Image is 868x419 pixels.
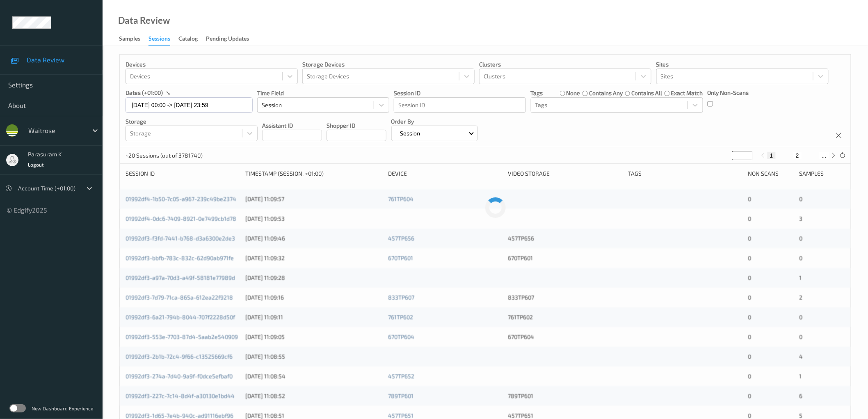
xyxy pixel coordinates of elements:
a: 01992df3-6a21-794b-8044-707f2228d50f [126,314,235,321]
div: [DATE] 11:09:53 [245,215,382,223]
a: 01992df3-1d65-7e4b-940c-ad91116ebf96 [126,412,233,419]
div: Sessions [148,34,170,46]
p: Order By [391,117,478,126]
a: 789TP601 [388,392,413,399]
span: 0 [799,333,803,340]
span: 0 [799,254,803,261]
div: Non Scans [748,169,793,178]
span: 5 [799,412,803,419]
span: 4 [799,353,803,360]
button: ... [819,152,829,159]
div: Session ID [126,169,240,178]
a: 761TP602 [388,314,413,321]
p: Shopper ID [327,121,386,130]
span: 0 [799,195,803,202]
span: 2 [799,294,803,301]
a: 01992df3-7d79-71ca-865a-612ea22f9218 [126,294,233,301]
a: 670TP601 [388,254,413,261]
span: 1 [799,274,802,281]
span: 0 [748,353,751,360]
p: ~20 Sessions (out of 3781740) [126,151,203,160]
a: 457TP651 [388,412,413,419]
div: [DATE] 11:08:54 [245,372,382,380]
span: 0 [748,392,751,399]
div: Pending Updates [206,34,249,45]
div: Video Storage [508,169,622,178]
a: 01992df3-274a-7d40-9a9f-f0dce5efbaf0 [126,373,233,380]
span: 3 [799,215,803,222]
label: none [566,89,580,97]
div: Catalog [178,34,198,45]
a: 01992df3-2b1b-72c4-9f66-c13525669cf6 [126,353,233,360]
span: 0 [748,274,751,281]
a: 761TP604 [388,195,413,202]
span: 0 [748,254,751,261]
p: Tags [531,89,543,97]
div: Timestamp (Session, +01:00) [245,169,382,178]
div: [DATE] 11:09:28 [245,274,382,282]
span: 0 [799,314,803,321]
p: Assistant ID [262,121,322,130]
div: Data Review [118,16,170,25]
div: [DATE] 11:09:11 [245,313,382,321]
span: 0 [799,235,803,242]
p: Time Field [257,89,389,97]
a: 833TP607 [388,294,414,301]
p: Session [397,129,423,137]
a: 457TP652 [388,373,414,380]
a: 01992df3-bbfb-783c-832c-62d90ab971fe [126,254,234,261]
p: Storage [126,117,258,126]
div: 789TP601 [508,392,622,400]
div: Device [388,169,502,178]
div: Samples [119,34,140,45]
a: 01992df3-f3fd-7441-b768-d3a6300e2de3 [126,235,235,242]
div: Tags [628,169,742,178]
a: 01992df4-1b50-7c05-a967-239c49be2374 [126,195,236,202]
div: [DATE] 11:09:16 [245,293,382,302]
p: Clusters [479,60,651,69]
span: 0 [748,333,751,340]
a: 457TP656 [388,235,414,242]
div: [DATE] 11:09:46 [245,234,382,243]
div: 457TP656 [508,234,622,243]
div: [DATE] 11:08:55 [245,353,382,361]
a: Sessions [148,33,178,46]
p: Storage Devices [302,60,475,69]
span: 0 [748,294,751,301]
label: contains any [589,89,623,97]
div: [DATE] 11:09:32 [245,254,382,262]
a: Catalog [178,33,206,45]
div: [DATE] 11:09:57 [245,195,382,203]
p: Only Non-Scans [708,89,749,97]
div: [DATE] 11:08:52 [245,392,382,400]
span: 0 [748,195,751,202]
span: 0 [748,314,751,321]
a: 01992df4-0dc6-7409-8921-0e7499cb1d78 [126,215,236,222]
div: 670TP601 [508,254,622,262]
div: [DATE] 11:09:05 [245,333,382,341]
span: 0 [748,412,751,419]
label: contains all [631,89,662,97]
span: 6 [799,392,803,399]
a: 670TP604 [388,333,414,340]
span: 0 [748,235,751,242]
button: 1 [767,152,776,159]
span: 1 [799,373,802,380]
a: 01992df3-a97a-70d3-a49f-58181e77989d [126,274,235,281]
p: Session ID [394,89,526,97]
a: Pending Updates [206,33,257,45]
div: Samples [799,169,845,178]
p: Devices [126,60,298,69]
p: Sites [656,60,829,69]
label: exact match [671,89,703,97]
div: 833TP607 [508,293,622,302]
a: 01992df3-227c-7c14-8d4f-a30130e1bd44 [126,392,235,399]
span: 0 [748,373,751,380]
a: 01992df3-553e-7703-87d4-5aab2e540909 [126,333,238,340]
span: 0 [748,215,751,222]
div: 670TP604 [508,333,622,341]
p: dates (+01:00) [126,89,163,97]
div: 761TP602 [508,313,622,321]
button: 2 [793,152,802,159]
a: Samples [119,33,148,45]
